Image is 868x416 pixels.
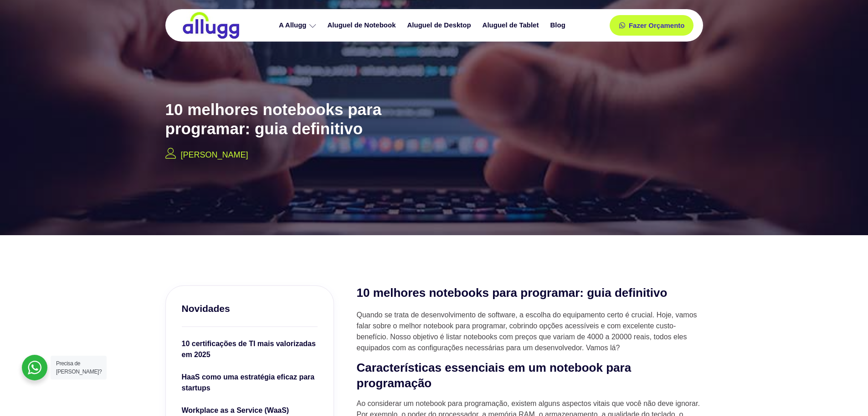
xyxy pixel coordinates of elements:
a: Fazer Orçamento [610,15,694,36]
span: Fazer Orçamento [629,22,685,29]
a: A Allugg [274,17,323,33]
a: Blog [545,17,572,33]
a: Aluguel de Desktop [403,17,478,33]
a: Aluguel de Tablet [478,17,546,33]
a: HaaS como uma estratégia eficaz para startups [182,372,318,396]
h2: 10 melhores notebooks para programar: guia definitivo [357,285,703,301]
a: Aluguel de Notebook [323,17,403,33]
p: Quando se trata de desenvolvimento de software, a escolha do equipamento certo é crucial. Hoje, v... [357,310,703,353]
img: locação de TI é Allugg [181,11,241,39]
span: Precisa de [PERSON_NAME]? [56,360,102,375]
h3: Novidades [182,302,318,315]
h2: 10 melhores notebooks para programar: guia definitivo [165,100,457,138]
a: 10 certificações de TI mais valorizadas em 2025 [182,338,318,363]
strong: Características essenciais em um notebook para programação [357,361,632,390]
p: [PERSON_NAME] [181,149,248,161]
